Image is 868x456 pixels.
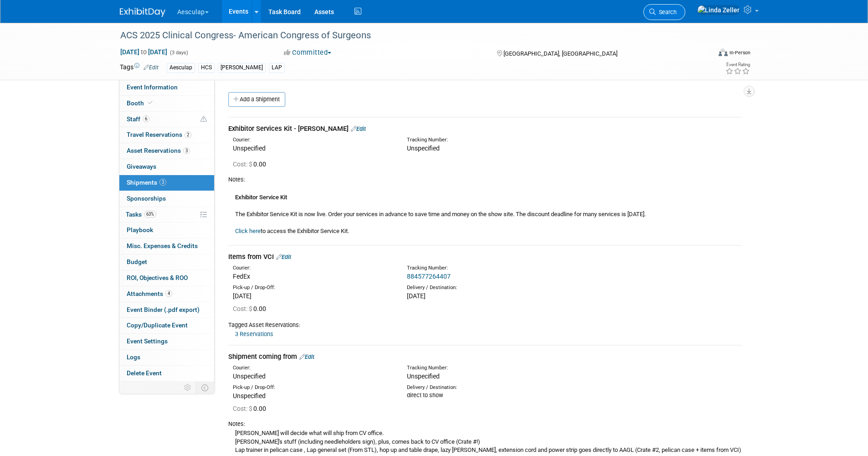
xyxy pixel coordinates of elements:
[127,131,191,138] span: Travel Reservations
[148,100,153,105] i: Booth reservation complete
[407,373,440,380] span: Unspecified
[139,48,148,56] span: to
[233,284,393,291] div: Pick-up / Drop-Off:
[120,8,165,17] img: ExhibitDay
[643,4,685,20] a: Search
[127,306,200,313] span: Event Binder (.pdf export)
[269,63,285,73] div: LAP
[127,179,166,186] span: Shipments
[228,252,742,262] div: Items from VCI
[407,291,567,301] div: [DATE]
[233,392,266,399] span: Unspecified
[233,305,270,312] span: 0.00
[407,384,567,391] div: Delivery / Destination:
[233,305,253,312] span: Cost: $
[119,112,214,127] a: Staff6
[119,270,214,286] a: ROI, Objectives & ROO
[119,191,214,207] a: Sponsorships
[127,337,168,345] span: Event Settings
[351,125,366,132] a: Edit
[407,391,567,399] div: direct to show
[119,159,214,175] a: Giveaways
[119,96,214,111] a: Booth
[183,147,190,154] span: 3
[143,115,149,122] span: 6
[233,364,393,372] div: Courier:
[119,302,214,318] a: Event Binder (.pdf export)
[165,290,172,297] span: 4
[127,83,178,91] span: Event Information
[127,321,188,329] span: Copy/Duplicate Event
[185,131,191,138] span: 2
[697,5,740,15] img: Linda Zeller
[200,115,207,124] span: Potential Scheduling Conflict -- at least one attendee is tagged in another overlapping event.
[719,49,728,56] img: Format-Inperson.png
[195,382,214,394] td: Toggle Event Tabs
[119,143,214,159] a: Asset Reservations3
[233,291,393,301] div: [DATE]
[127,369,162,377] span: Delete Event
[233,161,270,168] span: 0.00
[228,352,742,362] div: Shipment coming from
[503,50,617,57] span: [GEOGRAPHIC_DATA], [GEOGRAPHIC_DATA]
[117,27,697,44] div: ACS 2025 Clinical Congress- American Congress of Surgeons
[228,92,285,107] a: Add a Shipment
[235,228,261,234] a: Click here
[127,274,188,281] span: ROI, Objectives & ROO
[729,49,750,56] div: In-Person
[119,175,214,191] a: Shipments3
[233,372,393,381] div: Unspecified
[119,254,214,270] a: Budget
[119,223,214,238] a: Playbook
[198,63,215,73] div: HCS
[407,145,440,152] span: Unspecified
[126,211,156,218] span: Tasks
[725,62,750,67] div: Event Rating
[233,144,393,153] div: Unspecified
[144,211,156,218] span: 63%
[127,290,172,297] span: Attachments
[119,80,214,95] a: Event Information
[159,179,166,186] span: 3
[233,405,270,412] span: 0.00
[127,195,166,202] span: Sponsorships
[228,321,742,329] div: Tagged Asset Reservations:
[233,272,393,281] div: FedEx
[180,382,196,394] td: Personalize Event Tab Strip
[233,161,253,168] span: Cost: $
[235,331,273,337] a: 3 Reservations
[119,318,214,333] a: Copy/Duplicate Event
[407,264,611,272] div: Tracking Number:
[169,50,188,56] span: (3 days)
[228,420,742,428] div: Notes:
[127,147,190,154] span: Asset Reservations
[276,254,291,260] a: Edit
[119,366,214,381] a: Delete Event
[228,124,742,134] div: Exhibitor Services Kit - [PERSON_NAME]
[233,264,393,272] div: Courier:
[657,47,751,61] div: Event Format
[119,350,214,365] a: Logs
[407,273,451,280] a: 884577264407
[218,63,266,73] div: [PERSON_NAME]
[233,405,253,412] span: Cost: $
[119,334,214,349] a: Event Settings
[119,238,214,254] a: Misc. Expenses & Credits
[299,353,314,360] a: Edit
[127,99,154,107] span: Booth
[127,242,198,249] span: Misc. Expenses & Credits
[281,48,335,57] button: Committed
[127,163,156,170] span: Giveaways
[120,48,168,56] span: [DATE] [DATE]
[407,284,567,291] div: Delivery / Destination:
[228,184,742,236] div: The Exhibitor Service Kit is now live. Order your services in advance to save time and money on t...
[407,364,611,372] div: Tracking Number:
[127,115,149,123] span: Staff
[407,136,611,144] div: Tracking Number:
[167,63,195,73] div: Aesculap
[233,136,393,144] div: Courier:
[120,62,159,73] td: Tags
[233,384,393,391] div: Pick-up / Drop-Off:
[119,286,214,302] a: Attachments4
[119,127,214,143] a: Travel Reservations2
